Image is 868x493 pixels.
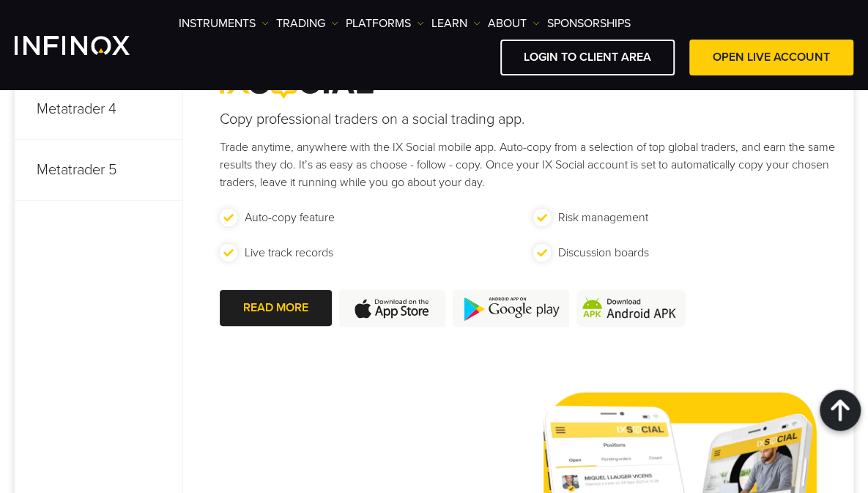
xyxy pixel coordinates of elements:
[689,40,853,75] a: OPEN LIVE ACCOUNT
[245,209,335,226] p: Auto-copy feature
[346,15,424,32] a: PLATFORMS
[15,140,182,201] p: Metatrader 5
[547,15,631,32] a: SPONSORSHIPS
[276,15,338,32] a: TRADING
[220,109,846,130] h4: Copy professional traders on a social trading app.
[431,15,481,32] a: Learn
[15,36,164,55] a: INFINOX Logo
[220,138,846,191] p: Trade anytime, anywhere with the IX Social mobile app. Auto-copy from a selection of top global t...
[488,15,540,32] a: ABOUT
[15,79,182,140] p: Metatrader 4
[220,290,332,326] a: READ MORE
[558,244,649,262] p: Discussion boards
[245,244,333,262] p: Live track records
[558,209,648,226] p: Risk management
[500,40,675,75] a: LOGIN TO CLIENT AREA
[179,15,269,32] a: Instruments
